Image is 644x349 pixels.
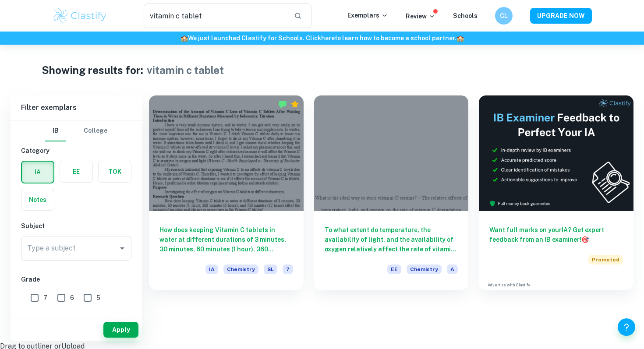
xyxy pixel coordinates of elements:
span: EE [387,264,401,274]
p: Exemplars [347,11,388,20]
h6: To what extent do temperature, the availability of light, and the availability of oxygen relative... [325,225,458,254]
span: Promoted [588,255,623,264]
button: CL [495,7,513,25]
h1: vitamin c tablet [147,62,224,78]
span: 5 [96,293,100,303]
h6: How does keeping Vitamin C tablets in water at different durations of 3 minutes, 30 minutes, 60 m... [159,225,293,254]
a: To what extent do temperature, the availability of light, and the availability of oxygen relative... [314,95,469,290]
span: 🏫 [180,35,188,42]
button: IB [45,120,66,141]
h6: Grade [21,275,131,284]
span: 2 [97,314,100,323]
h6: We just launched Clastify for Schools. Click to learn how to become a school partner. [2,33,642,43]
span: IA [205,264,218,274]
button: Apply [103,322,138,338]
img: Clastify logo [52,7,108,25]
button: IA [22,162,53,183]
img: Marked [278,100,287,109]
span: Chemistry [407,264,442,274]
h1: Showing results for: [42,62,143,78]
img: Thumbnail [479,95,633,211]
span: 4 [43,314,48,323]
button: Help and Feedback [618,318,635,336]
h6: Subject [21,221,131,231]
span: SL [264,264,277,274]
h6: Category [21,146,131,155]
h6: CL [499,11,509,21]
span: 3 [71,314,74,323]
span: 7 [283,264,293,274]
span: 6 [70,293,74,303]
h6: Want full marks on your IA ? Get expert feedback from an IB examiner! [489,225,623,244]
button: Open [116,242,128,254]
span: 🏫 [456,35,464,42]
h6: Filter exemplars [11,95,142,120]
button: TOK [99,161,131,182]
input: Search for any exemplars... [144,4,287,28]
a: here [321,35,335,42]
p: Review [406,11,435,21]
button: Notes [21,189,54,210]
a: How does keeping Vitamin C tablets in water at different durations of 3 minutes, 30 minutes, 60 m... [149,95,304,290]
span: A [447,264,458,274]
button: UPGRADE NOW [530,8,592,24]
span: Chemistry [223,264,258,274]
button: EE [60,161,92,182]
div: Premium [290,100,299,109]
span: 1 [123,314,126,323]
a: Advertise with Clastify [488,282,530,288]
span: 7 [43,293,47,303]
span: 🎯 [581,236,589,243]
a: Want full marks on yourIA? Get expert feedback from an IB examiner!PromotedAdvertise with Clastify [479,95,633,290]
div: Filter type choice [45,120,107,141]
a: Schools [453,12,478,19]
button: College [84,120,107,141]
